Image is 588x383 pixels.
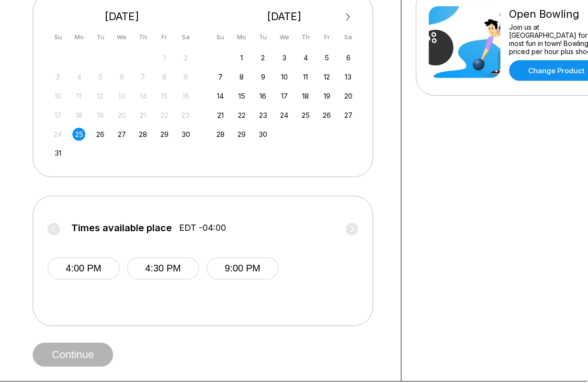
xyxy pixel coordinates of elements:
div: Sa [341,31,354,44]
div: Not available Tuesday, August 5th, 2025 [94,70,107,83]
div: Not available Friday, August 22nd, 2025 [158,109,170,122]
button: 4:00 PM [47,257,120,280]
div: [DATE] [47,10,196,23]
div: Choose Friday, September 26th, 2025 [320,109,333,122]
div: Choose Wednesday, September 10th, 2025 [278,70,291,83]
div: [DATE] [210,10,359,23]
div: Choose Thursday, September 18th, 2025 [299,90,312,102]
div: Th [136,31,149,44]
img: Open Bowling [429,6,500,78]
div: Not available Wednesday, August 20th, 2025 [115,109,128,122]
div: Choose Monday, September 29th, 2025 [235,128,248,141]
div: Not available Sunday, August 3rd, 2025 [51,70,64,83]
div: We [278,31,291,44]
div: Mo [72,31,85,44]
div: Fr [320,31,333,44]
div: Choose Wednesday, September 3rd, 2025 [278,51,291,64]
div: Choose Friday, September 12th, 2025 [320,70,333,83]
div: Not available Friday, August 15th, 2025 [158,90,170,102]
div: Choose Friday, August 29th, 2025 [158,128,170,141]
div: Choose Monday, September 8th, 2025 [235,70,248,83]
div: Not available Sunday, August 10th, 2025 [51,90,64,102]
div: Not available Saturday, August 23rd, 2025 [179,109,192,122]
div: Choose Sunday, September 28th, 2025 [214,128,226,141]
div: Not available Saturday, August 9th, 2025 [179,70,192,83]
div: Choose Thursday, August 28th, 2025 [136,128,149,141]
button: 4:30 PM [127,257,199,280]
button: 9:00 PM [206,257,279,280]
div: Th [299,31,312,44]
span: Times available place [71,223,172,233]
div: Mo [235,31,248,44]
div: Choose Thursday, September 25th, 2025 [299,109,312,122]
div: Tu [256,31,269,44]
div: Choose Thursday, September 11th, 2025 [299,70,312,83]
div: Choose Monday, September 22nd, 2025 [235,109,248,122]
div: Su [51,31,64,44]
div: Choose Monday, August 25th, 2025 [72,128,85,141]
div: Not available Thursday, August 7th, 2025 [136,70,149,83]
div: month 2025-08 [50,50,193,160]
div: Not available Wednesday, August 6th, 2025 [115,70,128,83]
div: Choose Wednesday, September 24th, 2025 [278,109,291,122]
div: Not available Sunday, August 24th, 2025 [51,128,64,141]
div: Choose Saturday, August 30th, 2025 [179,128,192,141]
div: Choose Friday, September 19th, 2025 [320,90,333,102]
div: Choose Sunday, August 31st, 2025 [51,146,64,159]
div: Not available Saturday, August 2nd, 2025 [179,51,192,64]
div: Choose Saturday, September 6th, 2025 [341,51,354,64]
div: Choose Saturday, September 27th, 2025 [341,109,354,122]
div: Choose Tuesday, September 30th, 2025 [256,128,269,141]
div: Not available Thursday, August 14th, 2025 [136,90,149,102]
div: Not available Sunday, August 17th, 2025 [51,109,64,122]
div: Choose Tuesday, August 26th, 2025 [94,128,107,141]
div: Not available Wednesday, August 13th, 2025 [115,90,128,102]
div: Choose Tuesday, September 9th, 2025 [256,70,269,83]
div: Tu [94,31,107,44]
div: Not available Monday, August 4th, 2025 [72,70,85,83]
div: Not available Friday, August 8th, 2025 [158,70,170,83]
div: Choose Monday, September 1st, 2025 [235,51,248,64]
div: Sa [179,31,192,44]
div: Choose Tuesday, September 2nd, 2025 [256,51,269,64]
div: Not available Tuesday, August 12th, 2025 [94,90,107,102]
div: Not available Tuesday, August 19th, 2025 [94,109,107,122]
div: Not available Friday, August 1st, 2025 [158,51,170,64]
div: Choose Tuesday, September 16th, 2025 [256,90,269,102]
button: Next Month [340,10,356,25]
div: Choose Sunday, September 7th, 2025 [214,70,226,83]
div: Choose Thursday, September 4th, 2025 [299,51,312,64]
div: Not available Thursday, August 21st, 2025 [136,109,149,122]
div: Choose Tuesday, September 23rd, 2025 [256,109,269,122]
div: Choose Wednesday, August 27th, 2025 [115,128,128,141]
div: Not available Saturday, August 16th, 2025 [179,90,192,102]
div: Not available Monday, August 11th, 2025 [72,90,85,102]
div: Choose Sunday, September 21st, 2025 [214,109,226,122]
div: Choose Friday, September 5th, 2025 [320,51,333,64]
div: Choose Saturday, September 13th, 2025 [341,70,354,83]
div: Choose Sunday, September 14th, 2025 [214,90,226,102]
div: Not available Monday, August 18th, 2025 [72,109,85,122]
div: Choose Monday, September 15th, 2025 [235,90,248,102]
div: Choose Saturday, September 20th, 2025 [341,90,354,102]
span: EDT -04:00 [179,223,226,233]
div: We [115,31,128,44]
div: Su [214,31,226,44]
div: Fr [158,31,170,44]
div: Choose Wednesday, September 17th, 2025 [278,90,291,102]
div: month 2025-09 [213,50,356,141]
